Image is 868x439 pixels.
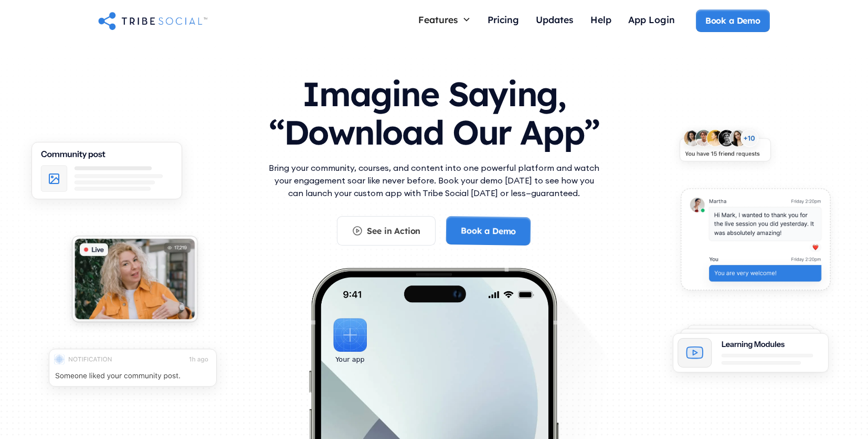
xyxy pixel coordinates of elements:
[418,14,458,25] div: Features
[98,10,207,31] a: home
[410,9,479,29] div: Features
[669,121,781,175] img: An illustration of New friends requests
[266,64,602,157] h1: Imagine Saying, “Download Our App”
[590,14,611,25] div: Help
[660,318,842,389] img: An illustration of Learning Modules
[335,354,364,365] div: Your app
[35,339,231,404] img: An illustration of push notification
[620,9,683,32] a: App Login
[696,9,770,32] a: Book a Demo
[61,228,208,336] img: An illustration of Live video
[337,216,436,246] a: See in Action
[488,14,519,25] div: Pricing
[527,9,582,32] a: Updates
[669,180,842,305] img: An illustration of chat
[479,9,527,32] a: Pricing
[536,14,574,25] div: Updates
[266,161,602,199] p: Bring your community, courses, and content into one powerful platform and watch your engagement s...
[628,14,675,25] div: App Login
[367,225,420,237] div: See in Action
[582,9,620,32] a: Help
[446,216,531,246] a: Book a Demo
[17,132,196,217] img: An illustration of Community Feed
